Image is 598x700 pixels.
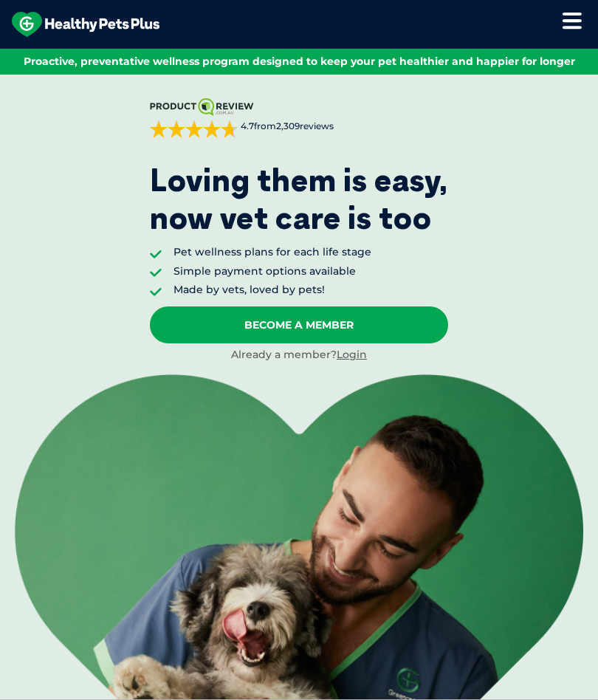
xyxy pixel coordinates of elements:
[337,348,367,361] a: Login
[150,120,238,138] div: 4.7 out of 5 stars
[150,306,448,343] a: Become A Member
[24,55,575,68] span: Proactive, preventative wellness program designed to keep your pet healthier and happier for longer
[173,245,371,260] li: Pet wellness plans for each life stage
[150,98,448,138] a: 4.7from2,309reviews
[12,12,159,37] img: hpp-logo
[241,120,254,131] strong: 4.7
[173,264,371,279] li: Simple payment options available
[150,162,448,236] p: Loving them is easy, now vet care is too
[150,348,448,363] div: Already a member?
[173,283,371,298] li: Made by vets, loved by pets!
[238,120,334,133] span: from
[276,120,334,131] span: 2,309 reviews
